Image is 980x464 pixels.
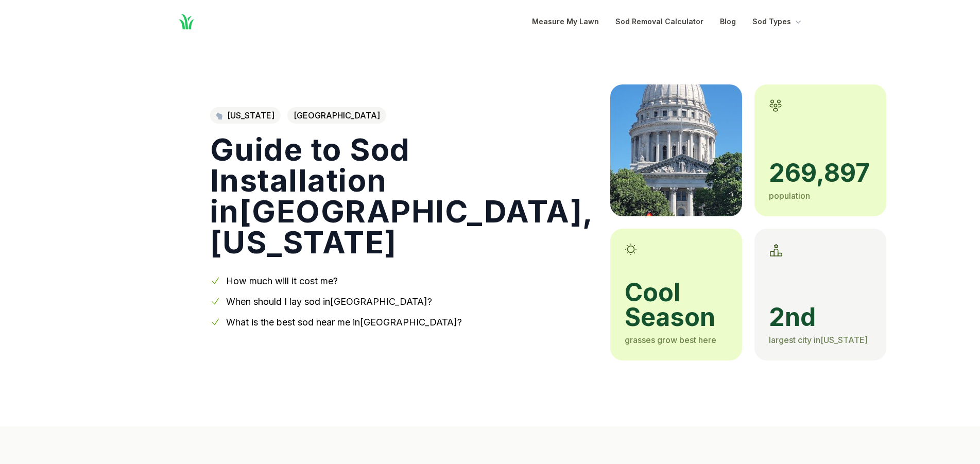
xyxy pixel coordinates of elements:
button: Sod Types [752,15,803,28]
img: Wisconsin state outline [216,112,223,119]
img: A picture of Madison [610,84,742,216]
a: What is the best sod near me in[GEOGRAPHIC_DATA]? [226,317,462,328]
span: 269,897 [769,161,872,185]
a: Measure My Lawn [532,15,599,28]
span: [GEOGRAPHIC_DATA] [287,107,386,124]
h1: Guide to Sod Installation in [GEOGRAPHIC_DATA] , [US_STATE] [210,134,594,257]
span: largest city in [US_STATE] [769,335,868,345]
span: grasses grow best here [625,335,716,345]
a: How much will it cost me? [226,276,338,286]
a: Blog [720,15,736,28]
span: 2nd [769,305,872,330]
span: population [769,191,810,201]
span: cool season [625,280,728,330]
a: [US_STATE] [210,107,281,124]
a: When should I lay sod in[GEOGRAPHIC_DATA]? [226,296,432,307]
a: Sod Removal Calculator [615,15,703,28]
